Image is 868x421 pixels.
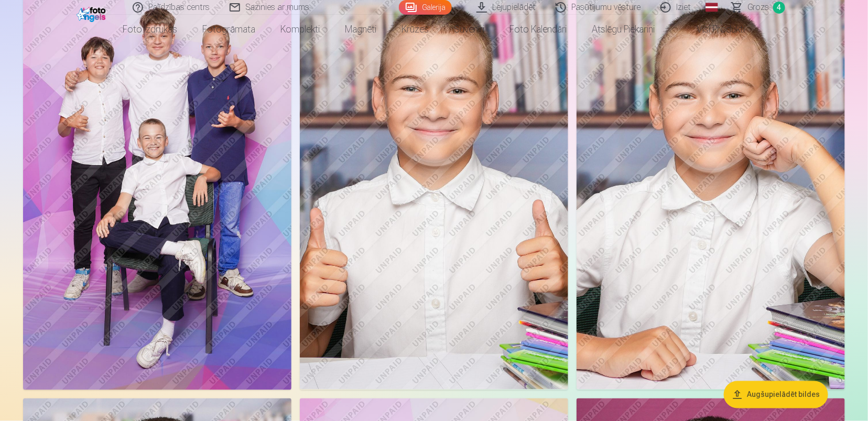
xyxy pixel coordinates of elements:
a: Komplekti [268,15,333,44]
a: Suvenīri [442,15,497,44]
a: Krūzes [389,15,442,44]
a: Atslēgu piekariņi [580,15,668,44]
a: Visi produkti [668,15,758,44]
a: Foto kalendāri [497,15,580,44]
span: 4 [773,2,785,14]
a: Fotogrāmata [190,15,268,44]
a: Magnēti [333,15,389,44]
button: Augšupielādēt bildes [724,381,828,408]
a: Foto izdrukas [111,15,190,44]
img: /fa1 [77,4,108,22]
span: Grozs [747,1,769,14]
